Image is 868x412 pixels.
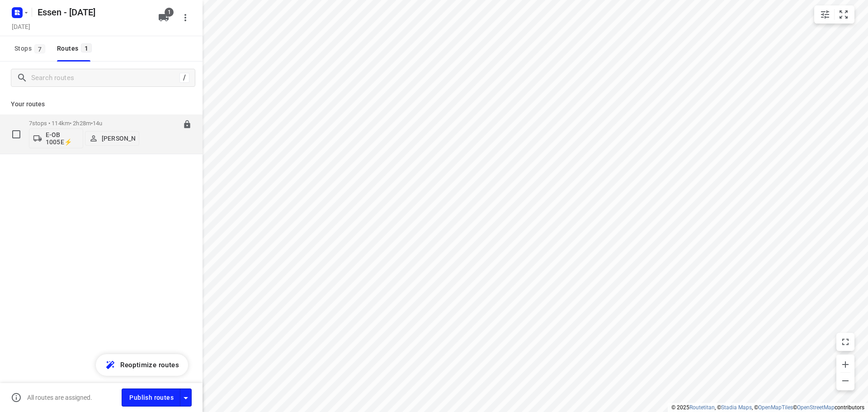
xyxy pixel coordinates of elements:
[180,392,191,403] div: Driver app settings
[120,359,179,371] span: Reoptimize routes
[11,99,192,109] p: Your routes
[34,5,151,19] h5: Rename
[8,21,34,32] h5: Project date
[96,354,188,376] button: Reoptimize routes
[91,120,93,127] span: •
[34,44,45,53] span: 7
[176,9,194,27] button: More
[816,5,834,24] button: Map settings
[122,388,180,406] button: Publish routes
[85,131,139,146] button: [PERSON_NAME]
[758,404,793,411] a: OpenMapTiles
[81,43,92,52] span: 1
[183,120,192,130] button: Lock route
[29,128,83,148] button: E-OB 1005E⚡
[671,404,864,411] li: © 2025 , © , © © contributors
[31,71,179,85] input: Search routes
[27,394,92,401] p: All routes are assigned.
[155,9,173,27] button: 1
[29,120,139,127] p: 7 stops • 114km • 2h28m
[835,5,853,24] button: Fit zoom
[165,8,174,17] span: 1
[179,73,189,83] div: /
[102,135,135,142] p: [PERSON_NAME]
[7,125,25,143] span: Select
[689,404,715,411] a: Routetitan
[797,404,835,411] a: OpenStreetMap
[57,43,94,54] div: Routes
[93,120,102,127] span: 14u
[721,404,752,411] a: Stadia Maps
[46,131,79,146] p: E-OB 1005E⚡
[14,43,48,54] span: Stops
[814,5,854,24] div: small contained button group
[129,392,174,403] span: Publish routes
